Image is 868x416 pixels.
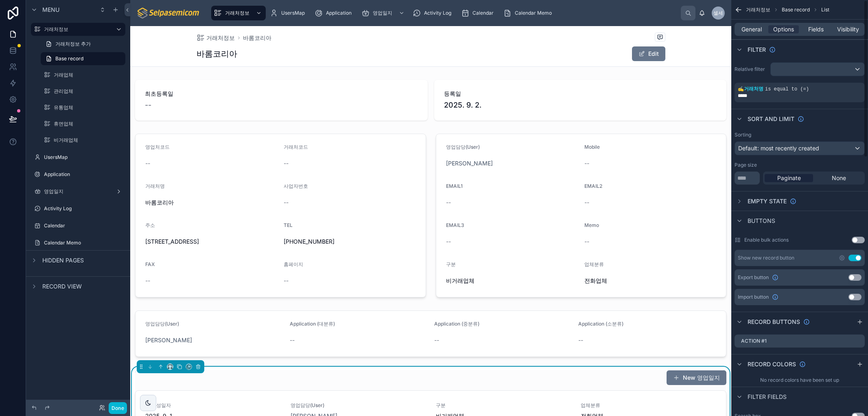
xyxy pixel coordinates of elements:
label: 유통업체 [54,104,124,111]
a: UsersMap [31,151,125,164]
span: Filter fields [748,393,787,401]
span: Record buttons [748,318,800,326]
button: Default: most recently created [735,141,865,155]
img: App logo [137,7,201,20]
label: Sorting [735,132,751,138]
button: Done [109,402,127,414]
span: 영업담당(User) [291,402,426,409]
a: 거래처정보 추가 [41,37,125,51]
label: UsersMap [44,154,124,161]
a: 거래처정보 [31,23,125,36]
a: Calendar Memo [501,6,558,20]
span: 업체분류 [581,402,716,409]
span: UsersMap [281,10,305,16]
a: 휴면업체 [41,117,125,130]
span: Filter [748,46,766,54]
span: Record view [42,282,82,291]
div: Show new record button [738,255,794,261]
a: 관리업체 [41,85,125,98]
span: Hidden pages [42,256,84,264]
span: General [741,25,762,33]
span: Record colors [748,360,796,368]
span: 거래처정보 [206,34,235,42]
a: Calendar [459,6,499,20]
label: Action #1 [741,338,767,344]
span: Default: most recently created [738,145,819,152]
a: Application [312,6,357,20]
label: Relative filter [735,66,767,73]
div: No record colors have been set up [731,374,868,387]
a: Activity Log [31,202,125,215]
span: Base record [782,7,810,13]
a: Application [31,168,125,181]
label: 비거래업체 [54,137,124,143]
span: Application [326,10,352,16]
div: scrollable content [207,4,681,22]
span: 거래처정보 [225,10,249,16]
a: Calendar Memo [31,236,125,249]
a: 유통업체 [41,101,125,114]
span: Paginate [777,174,801,182]
button: Edit [632,46,665,61]
span: None [832,174,846,182]
span: Export button [738,274,769,281]
span: 구분 [436,402,571,409]
label: 거래처정보 [44,26,109,33]
h1: 바롬코리아 [197,48,237,59]
a: Calendar [31,219,125,232]
span: ✍️거래처명 [738,86,763,92]
span: Calendar Memo [515,10,552,16]
a: 영업일지 [359,6,409,20]
label: Application [44,171,124,178]
button: New 영업일지 [667,370,726,385]
span: Calendar [472,10,494,16]
label: 영업일지 [44,188,112,195]
span: 거래처정보 [746,7,770,13]
a: Activity Log [410,6,457,20]
a: 거래업체 [41,68,125,81]
label: Activity Log [44,205,124,212]
span: Menu [42,6,59,14]
span: is equal to (=) [765,86,809,92]
label: 거래업체 [54,72,124,78]
label: 관리업체 [54,88,124,95]
span: Sort And Limit [748,115,794,123]
a: UsersMap [267,6,310,20]
label: Calendar Memo [44,240,124,246]
span: 거래처정보 추가 [55,41,91,47]
span: 영업일지 [373,10,392,16]
span: ✍️작성일자 [145,402,281,409]
a: Base record [41,52,125,65]
label: 휴면업체 [54,121,124,127]
span: List [821,7,829,13]
span: Options [773,25,794,33]
a: 비거래업체 [41,134,125,147]
a: 거래처정보 [211,6,266,20]
span: Buttons [748,217,775,225]
span: Activity Log [424,10,451,16]
a: 바롬코리아 [243,34,271,42]
a: 영업일지 [31,185,125,198]
label: Page size [735,162,757,168]
span: Base record [55,55,83,62]
label: Calendar [44,222,124,229]
span: Fields [808,25,824,33]
label: Enable bulk actions [744,237,789,243]
span: Visibility [837,25,859,33]
span: Empty state [748,197,787,205]
span: 셀세 [713,10,723,16]
span: Import button [738,294,769,300]
a: 거래처정보 [197,34,235,42]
